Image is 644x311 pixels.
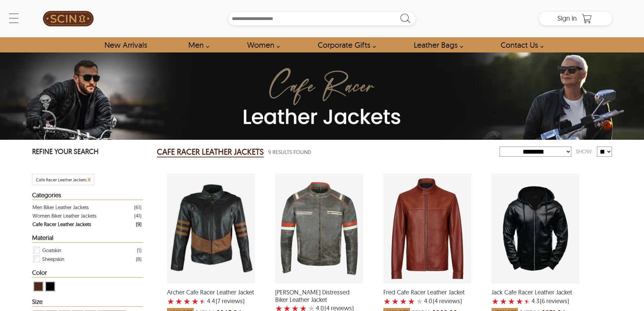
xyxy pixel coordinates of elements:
[424,298,432,305] label: 4.0
[32,147,143,158] p: REFINE YOUR SEARCH
[531,298,539,305] label: 4.3
[32,269,143,277] div: Heading Filter Cafe Racer Leather Jackets by Color
[32,212,96,220] div: Women Biker Leather Jackets
[32,220,141,228] a: Filter Cafe Racer Leather Jackets
[438,298,460,305] span: reviews
[268,148,311,156] span: 9 Results Found
[199,298,206,305] label: 5 rating
[88,177,91,182] a: Cancel Filter
[137,246,141,254] div: ( 1 )
[508,298,515,305] label: 3 rating
[433,298,462,305] span: )
[500,298,507,305] label: 2 rating
[32,192,143,200] div: Heading Filter Cafe Racer Leather Jackets by Categories
[557,14,577,22] span: Sign in
[32,235,143,243] div: Heading Filter Cafe Racer Leather Jackets by Material
[406,37,467,52] a: Shop Leather Bags
[191,298,199,305] label: 4 rating
[183,298,191,305] label: 3 rating
[216,298,244,305] span: )
[33,282,43,291] div: View Brown ( Brand Color ) Cafe Racer Leather Jackets
[32,203,89,212] div: Men Biker Leather Jackets
[216,298,220,305] span: (7
[310,37,380,52] a: Shop Leather Corporate Gifts
[167,298,174,305] label: 1 rating
[571,146,597,157] div: Show:
[181,37,213,52] a: shop men's leather jackets
[175,298,183,305] label: 2 rating
[516,298,523,305] label: 4 rating
[493,37,547,52] a: contact-us
[239,37,284,52] a: Shop Women Leather Jackets
[42,246,61,254] span: Goatskin
[45,282,55,291] div: View Black Cafe Racer Leather Jackets
[580,14,594,24] a: Shopping Cart
[400,298,407,305] label: 3 rating
[275,289,363,303] span: Enzo Distressed Biker Leather Jacket
[134,203,141,212] div: ( 61 )
[492,289,579,296] span: Jack Cafe Racer Leather Jacket
[32,203,141,212] a: Filter Men Biker Leather Jackets
[524,298,531,305] label: 5 rating
[545,298,567,305] span: reviews
[136,220,141,228] div: ( 9 )
[43,3,94,34] img: SCIN
[540,298,545,305] span: (6
[42,254,64,263] span: Sheepskin
[408,298,415,305] label: 4 rating
[433,298,438,305] span: (4
[492,298,499,305] label: 1 rating
[32,212,141,220] a: Filter Women Biker Leather Jackets
[557,16,577,22] a: Sign in
[383,298,391,305] label: 1 rating
[391,298,399,305] label: 2 rating
[136,255,141,263] div: ( 8 )
[220,298,243,305] span: reviews
[157,145,500,159] div: Cafe Racer Leather Jackets 9 Results Found
[167,289,255,296] span: Archer Cafe Racer Leather Jacket
[540,298,569,305] span: )
[416,298,423,305] label: 5 rating
[157,147,264,157] h2: CAFE RACER LEATHER JACKETS
[207,298,215,305] label: 4.4
[32,246,141,254] div: Filter Goatskin Cafe Racer Leather Jackets
[32,220,91,228] div: Cafe Racer Leather Jackets
[134,212,141,220] div: ( 41 )
[32,3,104,34] a: SCIN
[32,298,143,307] div: Heading Filter Cafe Racer Leather Jackets by Size
[383,289,471,296] span: Fred Cafe Racer Leather Jacket
[36,177,87,182] span: Filter Cafe Racer Leather Jackets
[32,254,141,263] div: Filter Sheepskin Cafe Racer Leather Jackets
[88,175,91,183] span: x
[97,37,154,52] a: Shop New Arrivals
